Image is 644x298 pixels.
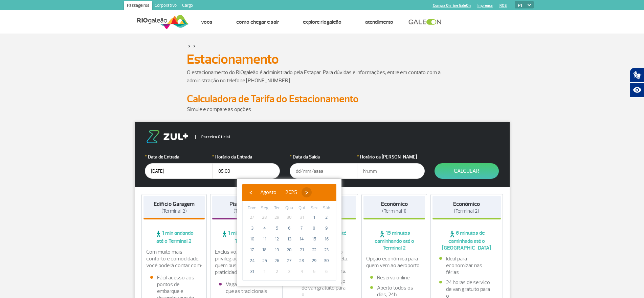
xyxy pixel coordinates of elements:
span: 16 [321,234,332,244]
span: 30 [284,212,295,223]
p: Exclusivo, com localização privilegiada e ideal para quem busca conforto e praticidade. [215,249,278,276]
span: 1 [309,212,319,223]
li: Reserva online [370,274,418,281]
li: Ideal para economizar nas férias [439,255,494,276]
p: Opção econômica para quem vem ao aeroporto. [366,255,422,269]
span: 20 [284,244,295,255]
span: 14 [296,234,307,244]
th: weekday [283,205,296,212]
input: hh:mm [357,163,425,179]
span: 4 [259,223,270,234]
span: 1 min andando até o Terminal 2 [212,230,281,244]
span: 30 [321,255,332,266]
span: 29 [309,255,319,266]
span: 6 [321,266,332,277]
span: 8 [309,223,319,234]
a: Voos [201,19,213,25]
span: 24 [247,255,258,266]
span: (Terminal 2) [234,208,259,214]
a: Corporativo [152,1,179,12]
a: > [188,42,191,50]
span: 2025 [285,189,297,196]
bs-datepicker-container: calendar [237,179,341,286]
strong: Piso Premium [229,200,263,208]
span: 2 [321,212,332,223]
span: Parceiro Oficial [195,135,230,139]
label: Data da Saída [290,153,357,161]
a: Atendimento [365,19,393,25]
span: 23 [321,244,332,255]
span: 3 [284,266,295,277]
input: dd/mm/aaaa [290,163,357,179]
th: weekday [271,205,283,212]
strong: Econômico [453,200,480,208]
p: Com muito mais conforto e comodidade, você poderá contar com: [146,249,202,269]
span: 5 [309,266,319,277]
strong: Edifício Garagem [154,200,195,208]
span: 27 [247,212,258,223]
span: (Terminal 2) [454,208,479,214]
span: 1 min andando até o Terminal 2 [143,230,205,244]
label: Horário da Entrada [212,153,280,161]
th: weekday [320,205,333,212]
span: 25 [259,255,270,266]
th: weekday [295,205,308,212]
button: Abrir tradutor de língua de sinais. [630,68,644,83]
span: 28 [259,212,270,223]
h2: Calculadora de Tarifa do Estacionamento [187,93,458,105]
span: 18 [259,244,270,255]
button: Calcular [435,163,499,179]
li: Vagas maiores do que as tradicionais. [219,281,274,295]
bs-datepicker-navigation-view: ​ ​ ​ [246,188,312,195]
span: (Terminal 2) [161,208,187,214]
div: Plugin de acessibilidade da Hand Talk. [630,68,644,98]
label: Data de Entrada [145,153,213,161]
a: Compra On-line GaleOn [433,3,471,8]
span: 12 [271,234,282,244]
span: 7 [296,223,307,234]
input: dd/mm/aaaa [145,163,213,179]
span: 22 [309,244,319,255]
button: › [302,187,312,197]
span: 6 minutos de caminhada até o [GEOGRAPHIC_DATA] [432,230,501,251]
a: Como chegar e sair [236,19,279,25]
span: (Terminal 1) [382,208,406,214]
span: 10 [247,234,258,244]
h1: Estacionamento [187,54,458,65]
label: Horário da [PERSON_NAME] [357,153,425,161]
a: Explore RIOgaleão [303,19,341,25]
th: weekday [308,205,320,212]
span: 5 [271,223,282,234]
button: 2025 [281,187,302,197]
a: Imprensa [478,3,493,8]
span: 27 [284,255,295,266]
span: 17 [247,244,258,255]
span: 28 [296,255,307,266]
img: logo-zul.png [145,130,190,143]
a: Cargo [179,1,196,12]
p: O estacionamento do RIOgaleão é administrado pela Estapar. Para dúvidas e informações, entre em c... [187,68,458,85]
span: Agosto [260,189,276,196]
span: 1 [259,266,270,277]
a: Passageiros [124,1,152,12]
span: 11 [259,234,270,244]
p: Simule e compare as opções. [187,105,458,113]
span: 6 [284,223,295,234]
span: 3 [247,223,258,234]
span: 19 [271,244,282,255]
th: weekday [259,205,271,212]
input: hh:mm [212,163,280,179]
span: 15 [309,234,319,244]
span: 26 [271,255,282,266]
th: weekday [246,205,259,212]
span: 2 [271,266,282,277]
span: 21 [296,244,307,255]
span: 31 [247,266,258,277]
button: Abrir recursos assistivos. [630,83,644,98]
li: Aberto todos os dias, 24h. [370,284,418,298]
button: Agosto [256,187,281,197]
a: RQS [499,3,507,8]
button: ‹ [246,187,256,197]
span: 4 [296,266,307,277]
